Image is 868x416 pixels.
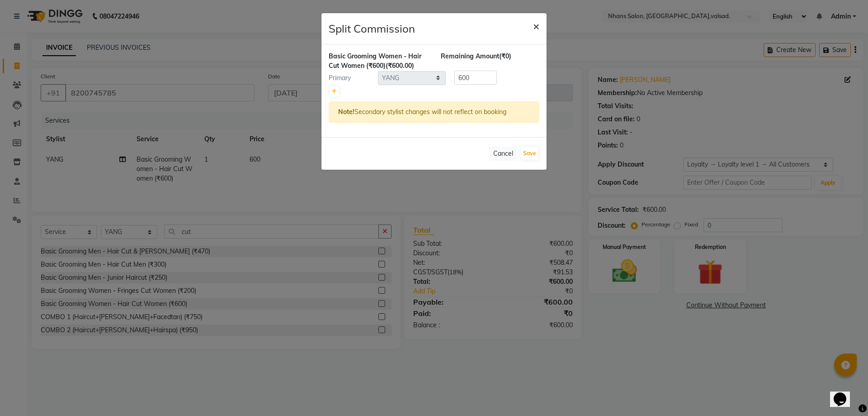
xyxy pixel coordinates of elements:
[386,62,414,70] span: (₹600.00)
[329,20,415,37] h4: Split Commission
[521,147,538,160] button: Save
[533,19,539,33] span: ×
[499,52,511,60] span: (₹0)
[329,52,421,70] span: Basic Grooming Women - Hair Cut Women (₹600)
[489,147,517,161] button: Cancel
[322,73,378,83] div: Primary
[526,13,547,38] button: Close
[329,101,539,123] div: Secondary stylist changes will not reflect on booking
[441,52,499,60] span: Remaining Amount
[830,380,859,407] iframe: chat widget
[338,108,354,116] strong: Note!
